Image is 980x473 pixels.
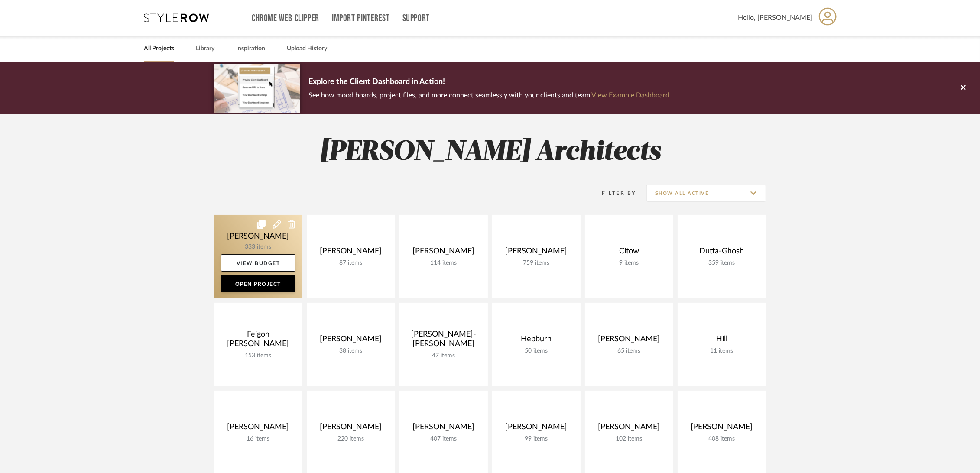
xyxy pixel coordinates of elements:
div: 65 items [592,347,666,355]
a: Chrome Web Clipper [252,15,319,22]
div: 102 items [592,435,666,443]
div: 50 items [499,347,574,355]
p: Explore the Client Dashboard in Action! [308,75,669,89]
div: 407 items [406,435,481,443]
div: [PERSON_NAME] [406,422,481,435]
a: Inspiration [236,43,265,55]
div: [PERSON_NAME] [314,422,388,435]
a: View Example Dashboard [591,92,669,99]
div: [PERSON_NAME] [499,422,574,435]
div: 38 items [314,347,388,355]
div: 99 items [499,435,574,443]
div: [PERSON_NAME] [314,246,388,259]
div: Feigon [PERSON_NAME] [221,330,295,352]
div: 47 items [406,352,481,360]
a: Open Project [221,275,295,292]
div: [PERSON_NAME] [592,422,666,435]
a: All Projects [144,43,174,55]
div: [PERSON_NAME] [685,422,759,435]
div: 153 items [221,352,295,360]
a: Import Pinterest [332,15,390,22]
div: [PERSON_NAME] [406,246,481,259]
div: Citow [592,246,666,259]
h2: [PERSON_NAME] Architects [178,136,802,168]
div: 114 items [406,259,481,267]
a: Upload History [287,43,327,55]
div: Hepburn [499,334,574,347]
div: 759 items [499,259,574,267]
div: 359 items [685,259,759,267]
div: 11 items [685,347,759,355]
a: Support [402,15,430,22]
a: View Budget [221,254,295,272]
div: [PERSON_NAME] [592,334,666,347]
span: Hello, [PERSON_NAME] [738,13,812,23]
div: 9 items [592,259,666,267]
div: [PERSON_NAME] [314,334,388,347]
div: Dutta-Ghosh [685,246,759,259]
div: Hill [685,334,759,347]
div: 87 items [314,259,388,267]
img: d5d033c5-7b12-40c2-a960-1ecee1989c38.png [214,64,300,112]
a: Library [196,43,214,55]
div: [PERSON_NAME]-[PERSON_NAME] [406,330,481,352]
div: [PERSON_NAME] [221,422,295,435]
div: Filter By [591,189,636,198]
p: See how mood boards, project files, and more connect seamlessly with your clients and team. [308,89,669,101]
div: 16 items [221,435,295,443]
div: [PERSON_NAME] [499,246,574,259]
div: 220 items [314,435,388,443]
div: 408 items [685,435,759,443]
